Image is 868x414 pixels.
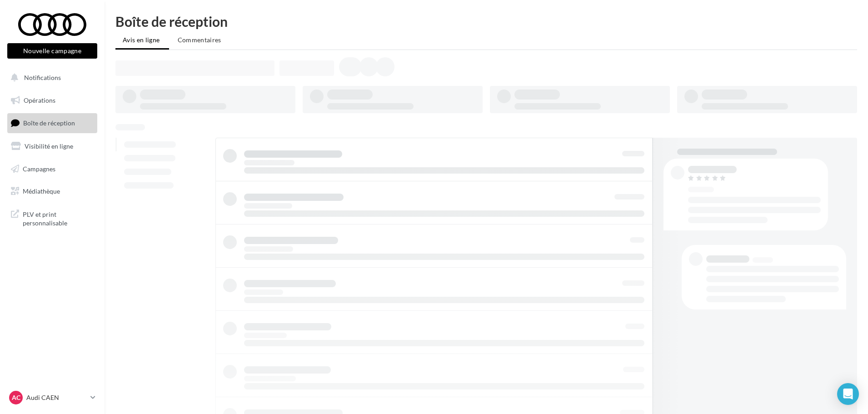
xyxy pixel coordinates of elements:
[5,160,99,179] a: Campagnes
[25,142,73,150] span: Visibilité en ligne
[23,165,55,172] span: Campagnes
[5,68,95,87] button: Notifications
[178,36,221,44] span: Commentaires
[7,43,97,59] button: Nouvelle campagne
[23,119,75,127] span: Boîte de réception
[7,389,97,406] a: AC Audi CAEN
[837,383,859,405] div: Open Intercom Messenger
[115,15,857,28] div: Boîte de réception
[23,187,60,195] span: Médiathèque
[5,205,99,231] a: PLV et print personnalisable
[5,113,99,133] a: Boîte de réception
[5,137,99,156] a: Visibilité en ligne
[5,182,99,201] a: Médiathèque
[26,393,87,402] p: Audi CAEN
[12,393,20,402] span: AC
[24,74,61,81] span: Notifications
[23,208,94,228] span: PLV et print personnalisable
[24,96,55,104] span: Opérations
[5,91,99,110] a: Opérations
